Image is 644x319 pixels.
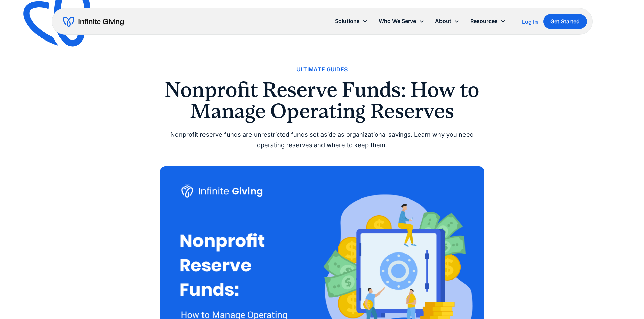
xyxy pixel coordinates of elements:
div: Solutions [330,14,373,28]
div: Who We Serve [373,14,430,28]
div: Resources [470,17,498,26]
div: Nonprofit reserve funds are unrestricted funds set aside as organizational savings. Learn why you... [160,130,484,150]
div: About [430,14,465,28]
div: Solutions [335,17,360,26]
h1: Nonprofit Reserve Funds: How to Manage Operating Reserves [160,79,484,122]
a: Ultimate Guides [296,65,348,74]
a: Log In [522,18,538,26]
a: home [63,16,124,27]
div: Resources [465,14,511,28]
a: Get Started [543,14,587,29]
div: About [435,17,451,26]
div: Who We Serve [379,17,416,26]
div: Log In [522,19,538,24]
